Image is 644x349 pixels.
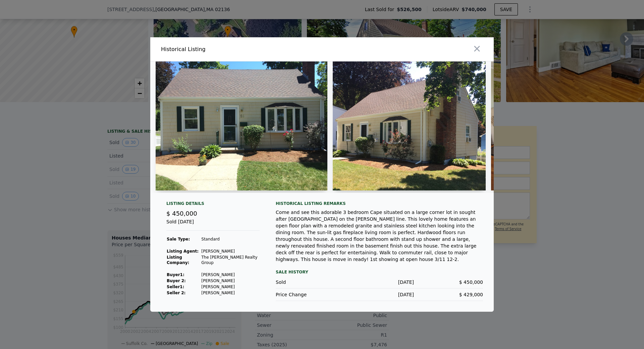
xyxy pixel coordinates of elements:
div: [DATE] [345,279,414,286]
img: Property Img [156,61,327,190]
td: [PERSON_NAME] [201,278,260,284]
img: Property Img [491,61,588,190]
td: [PERSON_NAME] [201,248,260,254]
div: [DATE] [345,291,414,298]
td: Standard [201,236,260,242]
div: Sold [276,279,345,286]
strong: Sale Type: [167,237,190,242]
strong: Listing Company: [167,255,189,265]
div: Price Change [276,291,345,298]
div: Sold [DATE] [166,218,260,231]
div: Historical Listing remarks [276,201,483,206]
img: Property Img [333,61,486,190]
strong: Seller 1 : [167,285,184,289]
td: [PERSON_NAME] [201,284,260,290]
strong: Buyer 2: [167,278,186,283]
span: $ 429,000 [459,292,483,297]
td: [PERSON_NAME] [201,290,260,296]
td: The [PERSON_NAME] Realty Group [201,254,260,266]
strong: Buyer 1 : [167,272,184,277]
span: $ 450,000 [459,279,483,285]
span: $ 450,000 [166,210,197,217]
div: Listing Details [166,201,260,209]
strong: Listing Agent: [167,249,199,254]
strong: Seller 2: [167,291,185,295]
div: Sale History [276,268,483,276]
div: Historical Listing [161,45,319,53]
div: Come and see this adorable 3 bedroom Cape situated on a large corner lot in sought after [GEOGRAP... [276,209,483,263]
td: [PERSON_NAME] [201,272,260,278]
